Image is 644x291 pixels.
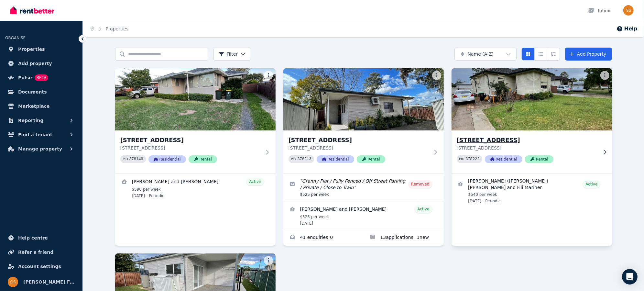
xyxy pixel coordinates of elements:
[213,48,251,61] button: Filter
[547,48,560,61] button: Expanded list view
[120,145,261,151] p: [STREET_ADDRESS]
[5,36,26,40] span: ORGANISE
[454,48,517,61] button: Name (A-Z)
[18,102,49,110] span: Marketplace
[18,60,52,67] span: Add property
[23,278,75,286] span: [PERSON_NAME] Family Super Pty Ltd ATF [PERSON_NAME] Family Super
[18,45,45,53] span: Properties
[5,231,77,244] a: Help centre
[115,68,276,173] a: 15 Crown St, Riverstone[STREET_ADDRESS][STREET_ADDRESS]PID 378146ResidentialRental
[18,131,52,139] span: Find a tenant
[432,71,441,80] button: More options
[83,20,136,37] nav: Breadcrumb
[18,234,48,242] span: Help centre
[5,57,77,70] a: Add property
[291,157,296,161] small: PID
[617,25,638,33] button: Help
[129,157,143,162] code: 378146
[123,157,128,161] small: PID
[485,155,522,163] span: Residential
[283,201,444,230] a: View details for Alvin Banaag and Edwin Bico
[5,128,77,141] button: Find a tenant
[18,117,43,124] span: Reporting
[457,136,598,145] h3: [STREET_ADDRESS]
[8,277,18,287] img: Stanyer Family Super Pty Ltd ATF Stanyer Family Super
[219,51,238,57] span: Filter
[10,6,54,15] img: RentBetter
[289,145,430,151] p: [STREET_ADDRESS]
[297,157,311,162] code: 378213
[283,68,444,130] img: 15A Crown St, Riverstone
[283,230,364,246] a: Enquiries for 15A Crown St, Riverstone
[283,174,444,201] a: Edit listing: Granny Flat / Fully Fenced / Off Street Parking / Private / Close to Train
[18,74,32,82] span: Pulse
[457,145,598,151] p: [STREET_ADDRESS]
[106,26,129,31] a: Properties
[18,88,47,96] span: Documents
[357,155,385,163] span: Rental
[264,256,273,265] button: More options
[465,157,479,162] code: 378222
[588,7,610,14] div: Inbox
[534,48,547,61] button: Compact list view
[5,246,77,259] a: Refer a friend
[5,43,77,56] a: Properties
[623,5,634,16] img: Stanyer Family Super Pty Ltd ATF Stanyer Family Super
[18,248,53,256] span: Refer a friend
[452,174,612,207] a: View details for Vitaliano (Victor) Pulaa and Fili Mariner
[5,114,77,127] button: Reporting
[364,230,444,246] a: Applications for 15A Crown St, Riverstone
[148,155,186,163] span: Residential
[189,155,217,163] span: Rental
[5,100,77,113] a: Marketplace
[459,157,464,161] small: PID
[447,67,616,132] img: 43 Catalina St, North St Marys
[522,48,535,61] button: Card view
[35,74,48,81] span: BETA
[468,51,494,57] span: Name (A-Z)
[5,71,77,84] a: PulseBETA
[5,260,77,273] a: Account settings
[264,71,273,80] button: More options
[622,269,638,285] div: Open Intercom Messenger
[565,48,612,61] a: Add Property
[18,263,61,270] span: Account settings
[5,142,77,155] button: Manage property
[5,85,77,98] a: Documents
[115,68,276,130] img: 15 Crown St, Riverstone
[120,136,261,145] h3: [STREET_ADDRESS]
[452,68,612,173] a: 43 Catalina St, North St Marys[STREET_ADDRESS][STREET_ADDRESS]PID 378222ResidentialRental
[600,71,609,80] button: More options
[317,155,354,163] span: Residential
[522,48,560,61] div: View options
[18,145,62,153] span: Manage property
[289,136,430,145] h3: [STREET_ADDRESS]
[525,155,553,163] span: Rental
[115,174,276,202] a: View details for Lemuel and Liberty Ramos
[283,68,444,173] a: 15A Crown St, Riverstone[STREET_ADDRESS][STREET_ADDRESS]PID 378213ResidentialRental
